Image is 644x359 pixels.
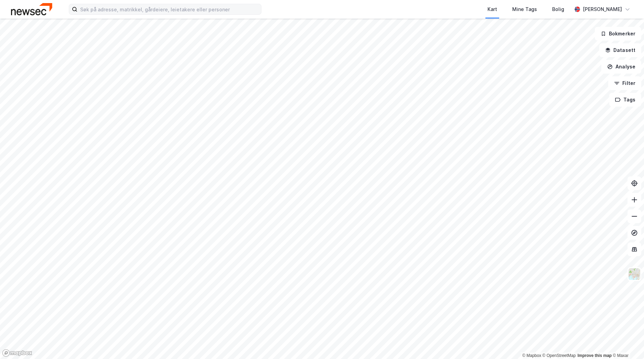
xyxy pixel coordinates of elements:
iframe: Chat Widget [610,326,644,359]
div: Bolig [552,5,564,13]
div: Kontrollprogram for chat [610,326,644,359]
div: [PERSON_NAME] [583,5,622,13]
div: Mine Tags [512,5,537,13]
input: Søk på adresse, matrikkel, gårdeiere, leietakere eller personer [77,4,261,14]
div: Kart [487,5,497,13]
img: newsec-logo.f6e21ccffca1b3a03d2d.png [11,3,52,15]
